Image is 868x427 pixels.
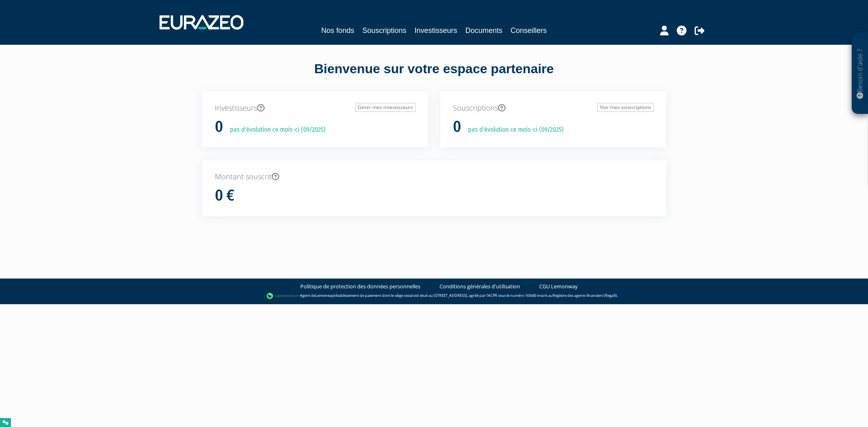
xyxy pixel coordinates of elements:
a: Nos fonds [321,25,354,36]
div: Bienvenue sur votre espace partenaire [196,60,672,91]
div: - Agent de (établissement de paiement dont le siège social est situé au [STREET_ADDRESS], agréé p... [8,292,860,300]
a: Documents [466,25,503,36]
a: Lemonway [315,293,334,298]
img: 1732889491-logotype_eurazeo_blanc_rvb.png [160,15,243,30]
p: Besoin d'aide ? [855,37,865,110]
img: logo-lemonway.png [267,292,298,300]
h1: 0 [215,118,223,135]
a: Politique de protection des données personnelles [300,283,420,290]
a: Conseillers [511,25,547,36]
h1: 0 € [215,187,234,204]
h1: 0 [453,118,461,135]
p: pas d'évolution ce mois-ci (09/2025) [462,125,564,135]
p: Montant souscrit [215,172,654,182]
a: Gérer mes investisseurs [355,103,415,112]
a: Investisseurs [414,25,457,36]
a: Souscriptions [362,25,406,36]
a: Registre des agents financiers (Regafi) [553,293,617,298]
a: CGU Lemonway [539,283,578,290]
a: Conditions générales d'utilisation [439,283,520,290]
p: Souscriptions [453,103,654,113]
a: Voir mes souscriptions [597,103,654,112]
p: pas d'évolution ce mois-ci (09/2025) [224,125,326,135]
p: Investisseurs [215,103,415,113]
